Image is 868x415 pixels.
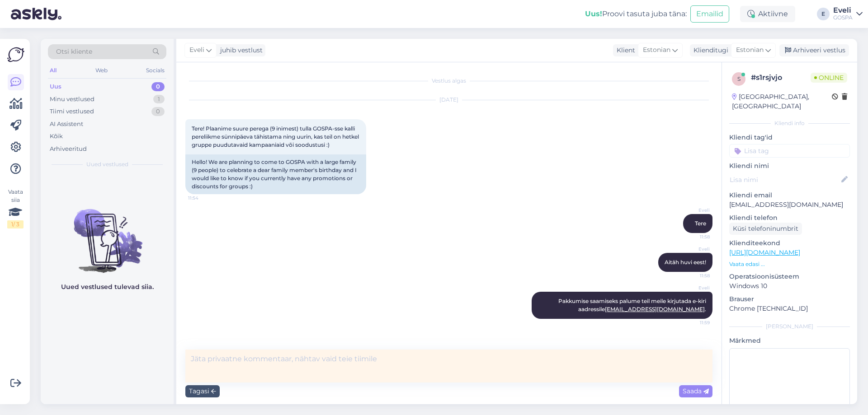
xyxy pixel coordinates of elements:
span: Tere [695,220,706,227]
p: Chrome [TECHNICAL_ID] [729,304,850,313]
div: Aktiivne [740,6,795,22]
a: [URL][DOMAIN_NAME] [729,248,800,256]
div: Tiimi vestlused [50,107,94,116]
p: Kliendi nimi [729,161,850,171]
p: Windows 10 [729,281,850,291]
div: 0 [151,82,165,91]
span: Eveli [676,284,710,291]
span: Otsi kliente [56,47,92,56]
div: Tagasi [185,385,220,397]
span: Eveli [676,207,710,214]
span: Tere! Plaanime suure perega (9 inimest) tulla GOSPA-sse kalli pereliikme sünnipäeva tähistama nin... [192,125,360,148]
div: 1 / 3 [7,220,24,228]
div: Arhiveeritud [50,145,87,154]
div: GOSPA [833,14,853,21]
p: Kliendi email [729,191,850,200]
span: Uued vestlused [86,160,128,168]
div: Klient [613,46,635,55]
span: Estonian [643,45,670,55]
p: Kliendi telefon [729,213,850,223]
a: EveliGOSPA [833,7,863,21]
div: Vestlus algas [185,77,712,85]
span: Estonian [736,45,764,55]
div: Vaata siia [7,188,24,228]
div: Kõik [50,132,63,141]
span: 11:59 [676,319,710,326]
span: Pakkumise saamiseks palume teil meile kirjutada e-kiri aadressile . [558,298,708,312]
span: Saada [683,387,709,395]
div: Eveli [833,7,853,14]
span: Aitäh huvi eest! [665,259,706,266]
p: [EMAIL_ADDRESS][DOMAIN_NAME] [729,200,850,210]
div: [GEOGRAPHIC_DATA], [GEOGRAPHIC_DATA] [732,92,832,111]
span: 11:58 [676,272,710,279]
div: 0 [151,107,165,116]
a: [EMAIL_ADDRESS][DOMAIN_NAME] [605,306,705,312]
b: Uus! [585,9,602,18]
p: Märkmed [729,336,850,345]
div: Uus [50,82,61,91]
div: Kliendi info [729,119,850,127]
div: juhib vestlust [217,46,263,55]
p: Kliendi tag'id [729,133,850,142]
div: [DATE] [185,96,712,104]
div: Proovi tasuta juba täna: [585,9,687,19]
div: 1 [153,95,165,104]
div: Arhiveeri vestlus [779,44,849,56]
div: E [817,8,830,20]
span: 11:58 [676,233,710,240]
div: [PERSON_NAME] [729,322,850,331]
span: 11:54 [188,195,222,201]
img: No chats [41,193,174,274]
input: Lisa nimi [730,175,840,185]
div: Klienditugi [690,46,728,55]
p: Operatsioonisüsteem [729,272,850,281]
div: Küsi telefoninumbrit [729,223,802,235]
div: Minu vestlused [50,95,94,104]
div: Hello! We are planning to come to GOSPA with a large family (9 people) to celebrate a dear family... [185,154,366,194]
span: Eveli [189,45,204,55]
span: Online [811,73,847,83]
button: Emailid [690,5,729,23]
input: Lisa tag [729,144,850,158]
p: Brauser [729,294,850,304]
div: Web [94,65,109,76]
span: Eveli [676,246,710,252]
p: Uued vestlused tulevad siia. [61,282,154,292]
p: Klienditeekond [729,238,850,248]
span: s [737,75,741,82]
div: AI Assistent [50,120,83,129]
img: Askly Logo [7,46,24,63]
p: Vaata edasi ... [729,260,850,268]
div: # s1rsjvjo [751,72,811,83]
div: Socials [144,65,166,76]
div: All [48,65,58,76]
